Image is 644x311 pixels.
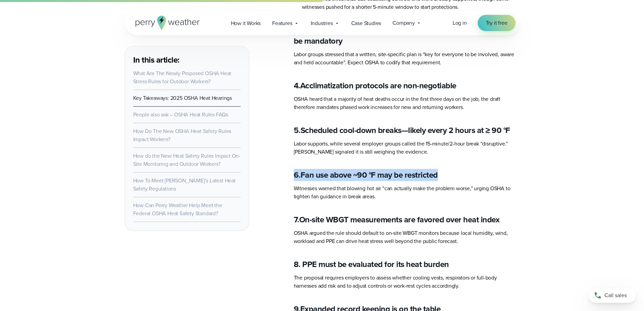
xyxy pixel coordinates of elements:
a: How Can Perry Weather Help Meet the Federal OSHA Heat Safety Standard? [133,201,222,217]
a: Key Takeaways: 2025 OSHA Heat Hearings [133,94,232,102]
p: Witnesses warned that blowing hot air “can actually make the problem worse,” urging OSHA to tight... [294,184,520,201]
span: Features [272,19,292,27]
a: Call sales [589,288,636,303]
a: People also ask – OSHA Heat Rules FAQs [133,111,228,118]
a: How Do The New OSHA Heat Safety Rules Impact Workers? [133,127,232,143]
p: OSHA argued the rule should default to on-site WBGT monitors because local humidity, wind, worklo... [294,229,520,245]
a: Try it free [478,15,516,31]
span: Company [392,19,415,27]
h4: 4. [294,80,520,91]
p: Labor groups stressed that a written, site-specific plan is “key for everyone to be involved, awa... [294,50,520,67]
p: OSHA heard that a majority of heat deaths occur in the first three days on the job; the draft the... [294,95,520,111]
a: How To Meet [PERSON_NAME]’s Latest Heat Safety Regulations [133,177,236,193]
strong: Fan use above ~90 °F may be restricted [301,169,438,181]
a: How do the New Heat Safety Rules Impact On-Site Monitoring and Outdoor Workers? [133,152,240,168]
a: How it Works [225,16,267,30]
h3: In this article: [133,54,241,65]
a: What Are The Newly Proposed OSHA Heat Stress Rules for Outdoor Workers? [133,69,232,85]
span: Try it free [486,19,507,27]
span: Industries [311,19,333,27]
strong: Acclimatization protocols are non-negotiable [300,80,456,92]
strong: On-site WBGT measurements are favored over heat index [299,214,500,226]
strong: Scheduled cool-down breaks—likely every 2 hours at ≥ 90 °F [301,124,510,136]
h4: 5. [294,125,520,136]
p: The proposal requires employers to assess whether cooling vests, respirators or full-body harness... [294,274,520,290]
strong: Written [MEDICAL_DATA] & Injury Prevention Plan (HIIPP) will be mandatory [294,24,515,47]
strong: 8. PPE must be evaluated for its heat burden [294,258,449,270]
a: Log in [453,19,467,27]
span: Call sales [604,291,627,299]
h4: 6. [294,170,520,180]
span: Case Studies [351,19,381,27]
span: How it Works [231,19,261,27]
a: Case Studies [345,16,387,30]
h4: 3. [294,25,520,46]
p: Labor supports, while several employer groups called the 15-minute/2-hour break “disruptive.” [PE... [294,140,520,156]
h4: 7. [294,214,520,225]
